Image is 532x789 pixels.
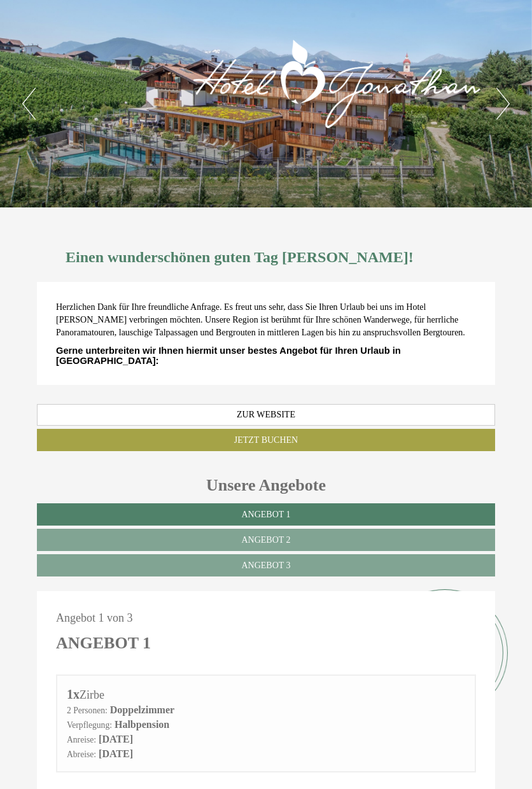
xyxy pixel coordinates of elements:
[67,687,80,701] b: 1x
[99,734,133,744] b: [DATE]
[22,88,36,120] button: Previous
[67,706,108,715] small: 2 Personen:
[115,719,169,730] b: Halbpension
[56,611,133,624] span: Angebot 1 von 3
[37,473,495,497] div: Unsere Angebote
[66,249,414,265] h1: Einen wunderschönen guten Tag [PERSON_NAME]!
[37,429,495,451] a: Jetzt buchen
[99,748,133,759] b: [DATE]
[241,535,290,545] span: Angebot 2
[37,404,495,426] a: Zur Website
[67,750,96,759] small: Abreise:
[496,88,510,120] button: Next
[67,685,465,704] div: Zirbe
[56,301,476,339] p: Herzlichen Dank für Ihre freundliche Anfrage. Es freut uns sehr, dass Sie Ihren Urlaub bei uns im...
[241,510,290,519] span: Angebot 1
[110,704,174,715] b: Doppelzimmer
[67,720,112,730] small: Verpflegung:
[241,561,290,570] span: Angebot 3
[67,735,96,744] small: Anreise:
[56,631,151,655] div: Angebot 1
[56,346,401,366] span: Gerne unterbreiten wir Ihnen hiermit unser bestes Angebot für Ihren Urlaub in [GEOGRAPHIC_DATA]:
